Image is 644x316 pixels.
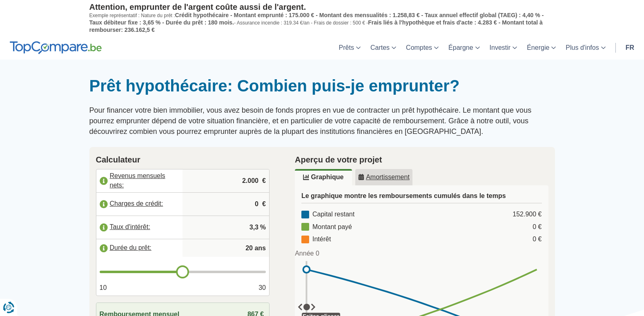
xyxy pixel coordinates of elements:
[443,36,485,60] a: Épargne
[89,105,555,137] p: Pour financer votre bien immobilier, vous avez besoin de fonds propres en vue de contracter un pr...
[533,223,541,232] div: 0 €
[262,200,266,209] span: €
[301,223,352,232] div: Montant payé
[358,174,410,180] u: Amortissement
[301,192,542,203] h3: Le graphique montre les remboursements cumulés dans le temps
[89,19,543,33] span: Frais liés à l'hypothèque et frais d'acte : 4.283 € - Montant total à rembourser: 236.162,5 €
[334,36,365,60] a: Prêts
[89,12,555,33] p: Exemple représentatif : Nature du prêt : - Assurance incendie : 319.34 €/an - Frais de dossier : ...
[301,235,331,244] div: Intérêt
[561,36,610,60] a: Plus d'infos
[260,223,266,232] span: %
[186,216,266,238] input: |
[96,239,183,257] label: Durée du prêt:
[89,76,555,96] h1: Prêt hypothécaire: Combien puis-je emprunter?
[401,36,443,60] a: Comptes
[96,195,183,213] label: Charges de crédit:
[621,36,639,60] a: fr
[262,176,266,186] span: €
[96,172,183,190] label: Revenus mensuels nets:
[533,235,541,244] div: 0 €
[186,170,266,192] input: |
[301,210,354,219] div: Capital restant
[100,283,107,293] span: 10
[295,154,548,166] h2: Aperçu de votre projet
[513,210,541,219] div: 152.900 €
[89,12,544,26] span: Crédit hypothécaire - Montant emprunté : 175.000 € - Montant des mensualités : 1.258,83 € - Taux ...
[89,2,555,12] p: Attention, emprunter de l'argent coûte aussi de l'argent.
[254,244,266,253] span: ans
[365,36,401,60] a: Cartes
[303,174,343,180] u: Graphique
[96,218,183,236] label: Taux d'intérêt:
[485,36,522,60] a: Investir
[96,154,270,166] h2: Calculateur
[186,193,266,215] input: |
[258,283,266,293] span: 30
[522,36,561,60] a: Énergie
[10,41,102,54] img: TopCompare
